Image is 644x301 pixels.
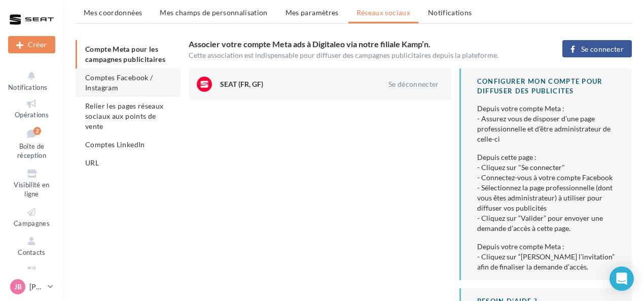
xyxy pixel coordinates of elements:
[14,181,49,198] span: Visibilité en ligne
[14,219,50,227] span: Campagnes
[85,73,153,92] span: Comptes Facebook / Instagram
[8,83,47,91] span: Notifications
[8,233,55,258] a: Contacts
[8,36,55,53] div: Nouvelle campagne
[85,140,145,149] span: Comptes LinkedIn
[477,242,616,272] div: Depuis votre compte Meta : - Cliquez sur “[PERSON_NAME] l’invitation” afin de finaliser la demand...
[189,50,542,60] div: Cette association est indispensable pour diffuser des campagnes publicitaires depuis la plateforme.
[220,79,362,89] div: SEAT (FR, GF)
[8,166,55,200] a: Visibilité en ligne
[8,36,55,53] button: Créer
[189,40,542,48] h3: Associer votre compte Meta ads à Digitaleo via notre filiale Kamp’n.
[84,8,142,17] span: Mes coordonnées
[562,40,632,57] button: Se connecter
[8,205,55,229] a: Campagnes
[14,282,22,292] span: JB
[18,248,46,256] span: Contacts
[85,158,99,167] span: URL
[8,96,55,121] a: Opérations
[285,8,339,17] span: Mes paramètres
[384,78,443,90] button: Se déconnecter
[29,282,44,292] p: [PERSON_NAME]
[581,45,624,53] span: Se connecter
[8,125,55,162] a: Boîte de réception2
[85,102,163,130] span: Relier les pages réseaux sociaux aux points de vente
[15,111,49,119] span: Opérations
[160,8,268,17] span: Mes champs de personnalisation
[33,127,41,135] div: 2
[8,263,55,288] a: Médiathèque
[477,104,616,144] div: Depuis votre compte Meta : - Assurez vous de disposer d’une page professionnelle et d'être admini...
[8,277,55,296] a: JB [PERSON_NAME]
[428,8,472,17] span: Notifications
[477,77,616,95] div: CONFIGURER MON COMPTE POUR DIFFUSER DES PUBLICITES
[17,142,46,160] span: Boîte de réception
[477,152,616,233] div: Depuis cette page : - Cliquez sur "Se connecter" - Connectez-vous à votre compte Facebook - Sélec...
[610,266,634,291] div: Open Intercom Messenger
